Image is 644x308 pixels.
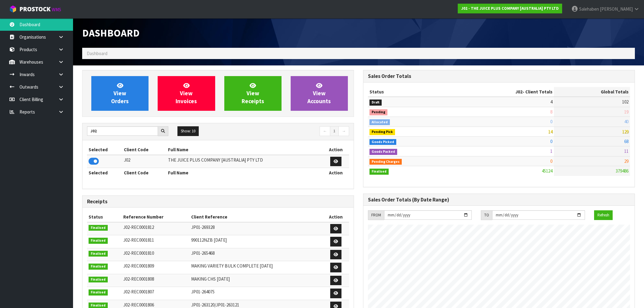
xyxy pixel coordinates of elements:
[369,139,396,145] span: Goods Picked
[622,129,628,135] span: 129
[176,82,197,105] span: View Invoices
[542,168,552,174] span: 45124
[19,5,51,13] span: ProStock
[550,99,552,105] span: 4
[9,5,17,13] img: cube-alt.png
[622,99,628,105] span: 102
[516,89,523,95] span: J02
[87,199,349,205] h3: Receipts
[616,168,628,174] span: 379486
[323,212,349,222] th: Action
[191,302,239,308] span: JP01-263120/JP01-263121
[89,251,108,257] span: Finalised
[322,168,349,178] th: Action
[624,119,628,124] span: 40
[242,82,264,105] span: View Receipts
[624,158,628,164] span: 29
[191,237,227,243] span: 990112NZB [DATE]
[111,82,129,105] span: View Orders
[550,148,552,154] span: 1
[123,237,154,243] span: J02-REC0001811
[554,87,630,97] th: Global Totals
[123,224,154,230] span: J02-REC0001812
[550,119,552,124] span: 0
[624,138,628,144] span: 68
[52,7,61,12] small: WMS
[89,225,108,231] span: Finalised
[369,100,382,106] span: Draft
[191,276,230,282] span: MAKING CHS [DATE]
[123,289,154,295] span: J02-REC0001807
[87,212,122,222] th: Status
[191,224,215,230] span: JP01-269328
[222,126,349,137] nav: Page navigation
[369,159,402,165] span: Pending Charges
[550,138,552,144] span: 0
[320,126,330,136] a: ←
[82,26,140,39] span: Dashboard
[191,289,215,295] span: JP01-264075
[87,145,122,155] th: Selected
[550,158,552,164] span: 0
[87,168,122,178] th: Selected
[368,73,630,79] h3: Sales Order Totals
[123,276,154,282] span: J02-REC0001808
[368,197,630,203] h3: Sales Order Totals (By Date Range)
[322,145,349,155] th: Action
[291,76,348,111] a: ViewAccounts
[87,126,158,136] input: Search clients
[369,169,389,175] span: Finalised
[177,126,199,136] button: Show: 10
[190,212,323,222] th: Client Reference
[594,210,613,220] button: Refresh
[461,6,559,11] strong: J02 - THE JUICE PLUS COMPANY [AUSTRALIA] PTY LTD
[579,6,599,12] span: Salehaben
[123,302,154,308] span: J02-REC0001806
[191,263,273,269] span: MAKING VARIETY BULK COMPLETE [DATE]
[338,126,349,136] a: →
[369,119,390,125] span: Allocated
[87,51,107,56] span: Dashboard
[624,109,628,115] span: 19
[166,145,322,155] th: Full Name
[368,87,455,97] th: Status
[166,168,322,178] th: Full Name
[123,250,154,256] span: J02-REC0001810
[548,129,552,135] span: 14
[369,109,387,115] span: Pending
[89,238,108,244] span: Finalised
[481,210,492,220] div: TO
[550,109,552,115] span: 8
[224,76,282,111] a: ViewReceipts
[369,149,397,155] span: Goods Packed
[89,289,108,296] span: Finalised
[368,210,384,220] div: FROM
[458,4,562,13] a: J02 - THE JUICE PLUS COMPANY [AUSTRALIA] PTY LTD
[158,76,215,111] a: ViewInvoices
[600,6,633,12] span: [PERSON_NAME]
[122,212,190,222] th: Reference Number
[307,82,331,105] span: View Accounts
[123,263,154,269] span: J02-REC0001809
[624,148,628,154] span: 11
[166,155,322,168] td: THE JUICE PLUS COMPANY [AUSTRALIA] PTY LTD
[330,126,339,136] a: 1
[89,264,108,270] span: Finalised
[191,250,215,256] span: JP01-265468
[89,277,108,283] span: Finalised
[122,155,166,168] td: J02
[122,145,166,155] th: Client Code
[455,87,554,97] th: - Client Totals
[122,168,166,178] th: Client Code
[369,129,395,135] span: Pending Pick
[91,76,149,111] a: ViewOrders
